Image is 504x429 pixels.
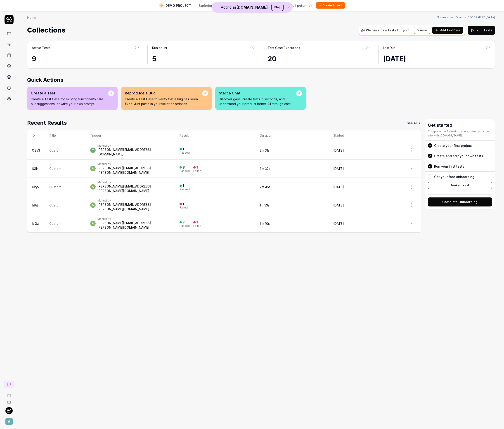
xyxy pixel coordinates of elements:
button: Complete Onboarding [428,197,492,206]
div: Manual by [97,162,171,166]
p: We have new tests for you! [366,29,409,32]
div: 1 [196,220,198,224]
span: a [90,221,96,226]
span: a [90,166,96,171]
th: Trigger [86,130,175,141]
span: No sessions - [437,16,456,19]
div: 1 [183,147,184,151]
div: Test Case Executions [268,45,300,50]
time: [DATE] [333,222,344,225]
div: 7 [183,220,185,224]
button: Add Test Case [432,27,463,34]
div: Run your first tests [434,164,464,169]
button: Run Tests [468,26,495,35]
div: 20 [268,54,370,64]
time: 1m 53s [260,203,270,207]
div: Active Tests [32,45,50,50]
span: Custom [49,148,61,152]
div: 1 [183,202,184,206]
span: Collections [27,24,66,36]
a: hIAt [32,203,38,207]
time: [DATE] [333,148,344,152]
div: Failed [193,170,201,172]
div: [PERSON_NAME][EMAIL_ADDRESS][PERSON_NAME][DOMAIN_NAME] [97,184,171,193]
h2: Quick Actions [27,76,495,84]
a: No sessions -Open in [GEOGRAPHIC_DATA] [437,15,495,19]
div: 8 [183,165,185,169]
a: lsQz [32,222,39,225]
time: [DATE] [383,55,406,63]
time: 3m 32s [260,167,270,171]
time: [DATE] [333,203,344,207]
th: Title [45,130,86,141]
button: A [2,414,16,426]
span: Exploring our features? Create your own project to unlock full potential! [199,3,312,8]
div: [PERSON_NAME][EMAIL_ADDRESS][PERSON_NAME][DOMAIN_NAME] [97,202,171,211]
h3: Get started [428,122,492,129]
div: 5 [152,54,255,64]
div: Passed [180,188,190,191]
div: Failed [193,225,201,227]
div: Manual by [97,181,171,184]
h2: Recent Results [27,119,67,127]
a: OZv3 [32,148,40,152]
span: Add Test Case [440,28,460,32]
a: jOIH [32,167,38,171]
div: 1 [196,165,198,169]
button: Dismiss [414,27,430,34]
p: Create a Test Case for existing functionality. Use our suggestions, or write your own prompt. [31,97,108,106]
span: y [90,148,96,153]
th: Started [329,130,401,141]
time: [DATE] [333,167,344,171]
a: Documentation [2,397,16,404]
div: Start a Chat [219,90,296,96]
span: Custom [49,185,61,189]
div: Manual by [97,217,171,221]
div: [PERSON_NAME][EMAIL_ADDRESS][PERSON_NAME][DOMAIN_NAME] [97,166,171,175]
a: ePyZ [32,185,40,189]
a: Book a call with us [2,390,16,397]
th: Result [175,130,255,141]
p: Create a Test Case to verify that a bug has been fixed. Just paste in your ticket description. [125,97,202,106]
p: Discover gaps, create tests in seconds, and understand your product better. All through chat. [219,97,296,106]
div: 9 [32,54,139,64]
span: Custom [49,167,61,171]
div: Last Run [383,45,395,50]
div: Create and edit your own tests [434,154,483,158]
div: Passed [180,151,190,154]
time: 3m 10s [260,222,270,225]
button: Create Project [316,2,345,9]
div: Create your first project [434,143,472,148]
div: Passed [180,225,190,227]
button: Stop [271,4,284,11]
div: Manual by [97,199,171,202]
span: Custom [49,203,61,207]
time: 3m 31s [260,148,270,152]
div: Passed [180,170,190,172]
div: Reproduce a Bug [125,90,202,96]
span: a [90,202,96,208]
div: Get your free onboarding [434,174,474,179]
time: 2m 45s [260,185,270,189]
th: Duration [255,130,329,141]
span: A [5,418,13,425]
div: Run count [152,45,167,50]
span: DEMO PROJECT [166,3,191,8]
img: 7ccf6c19-61ad-4a6c-8811-018b02a1b829.jpg [5,407,13,414]
div: [PERSON_NAME][EMAIL_ADDRESS][PERSON_NAME][DOMAIN_NAME] [97,221,171,230]
span: a [90,184,96,190]
div: Create a Test [31,90,108,96]
a: See all [407,119,421,127]
div: Manual by [97,144,171,148]
div: Home [27,15,36,20]
span: Custom [49,222,61,225]
button: Book your call [428,182,492,189]
time: [DATE] [333,185,344,189]
div: [PERSON_NAME][EMAIL_ADDRESS][DOMAIN_NAME] [97,148,171,157]
th: ID [27,130,45,141]
div: Failed [180,206,188,209]
a: New conversation [4,381,14,388]
div: 1 [183,184,184,188]
div: Complete the following points to test your own site with [DOMAIN_NAME] [428,129,492,138]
